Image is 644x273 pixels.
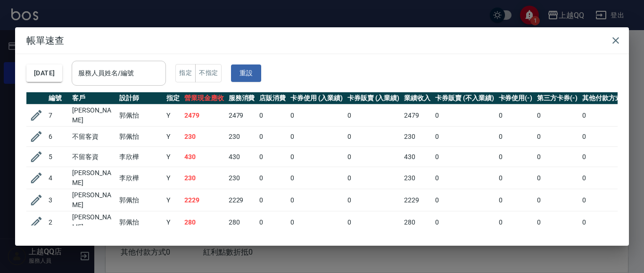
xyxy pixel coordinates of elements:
td: 7 [46,104,70,127]
td: 0 [257,127,288,147]
td: 0 [496,211,535,233]
td: 0 [580,147,632,167]
th: 設計師 [117,92,164,104]
td: [PERSON_NAME] [70,211,117,233]
td: 280 [402,211,433,233]
td: 430 [402,147,433,167]
td: 230 [402,167,433,189]
td: 0 [433,127,496,147]
td: 0 [580,167,632,189]
td: 0 [345,189,402,211]
th: 編號 [46,92,70,104]
th: 卡券使用 (入業績) [288,92,345,104]
td: 2479 [182,104,226,127]
th: 營業現金應收 [182,92,226,104]
td: 2229 [226,189,257,211]
td: 0 [257,211,288,233]
td: 0 [345,104,402,127]
td: Y [164,167,182,189]
td: 0 [496,127,535,147]
td: [PERSON_NAME] [70,189,117,211]
td: 0 [535,127,580,147]
th: 業績收入 [402,92,433,104]
td: Y [164,189,182,211]
td: Y [164,211,182,233]
td: 0 [496,104,535,127]
td: Y [164,127,182,147]
td: 0 [496,147,535,167]
button: 指定 [175,64,196,82]
td: Y [164,104,182,127]
td: 0 [345,167,402,189]
td: 230 [226,167,257,189]
td: 0 [345,211,402,233]
td: 不留客資 [70,127,117,147]
td: 0 [257,104,288,127]
h2: 帳單速查 [15,27,629,54]
td: 0 [345,127,402,147]
button: [DATE] [26,64,62,82]
th: 卡券販賣 (入業績) [345,92,402,104]
td: 0 [257,147,288,167]
td: [PERSON_NAME] [70,104,117,127]
td: 230 [182,167,226,189]
td: 0 [496,167,535,189]
button: 重設 [231,64,261,82]
th: 卡券販賣 (不入業績) [433,92,496,104]
td: 0 [257,189,288,211]
td: 郭佩怡 [117,104,164,127]
td: 0 [433,167,496,189]
td: 5 [46,147,70,167]
td: 0 [288,127,345,147]
td: 0 [433,189,496,211]
td: 0 [535,189,580,211]
td: 6 [46,127,70,147]
td: 0 [288,167,345,189]
td: Y [164,147,182,167]
td: 0 [580,189,632,211]
td: 0 [580,104,632,127]
td: 280 [226,211,257,233]
button: 不指定 [195,64,222,82]
th: 店販消費 [257,92,288,104]
td: 李欣樺 [117,147,164,167]
th: 卡券使用(-) [496,92,535,104]
td: 230 [226,127,257,147]
td: 0 [535,167,580,189]
td: 230 [182,127,226,147]
td: 郭佩怡 [117,127,164,147]
td: [PERSON_NAME] [70,167,117,189]
td: 430 [182,147,226,167]
td: 不留客資 [70,147,117,167]
td: 郭佩怡 [117,211,164,233]
td: 2 [46,211,70,233]
th: 指定 [164,92,182,104]
th: 客戶 [70,92,117,104]
td: 2229 [402,189,433,211]
td: 0 [433,147,496,167]
th: 服務消費 [226,92,257,104]
td: 0 [288,104,345,127]
td: 0 [580,127,632,147]
td: 3 [46,189,70,211]
td: 0 [496,189,535,211]
td: 李欣樺 [117,167,164,189]
th: 其他付款方式(-) [580,92,632,104]
td: 2479 [226,104,257,127]
td: 0 [535,104,580,127]
td: 430 [226,147,257,167]
td: 230 [402,127,433,147]
th: 第三方卡券(-) [535,92,580,104]
td: 0 [288,211,345,233]
td: 280 [182,211,226,233]
td: 0 [288,189,345,211]
td: 0 [433,104,496,127]
td: 0 [433,211,496,233]
td: 0 [257,167,288,189]
td: 2229 [182,189,226,211]
td: 0 [288,147,345,167]
td: 0 [580,211,632,233]
td: 0 [535,147,580,167]
td: 2479 [402,104,433,127]
td: 郭佩怡 [117,189,164,211]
